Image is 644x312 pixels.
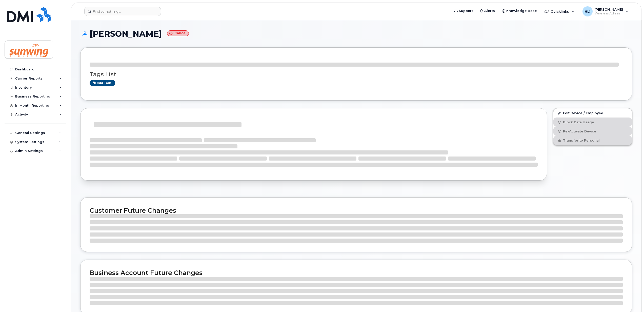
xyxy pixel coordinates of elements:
h2: Business Account Future Changes [90,269,623,277]
h3: Tags List [90,71,623,77]
h2: Customer Future Changes [90,207,623,214]
small: Cancel [167,30,189,36]
button: Re-Activate Device [553,127,632,136]
button: Block Data Usage [553,118,632,127]
a: Edit Device / Employee [553,108,632,118]
a: Add tags [90,80,115,86]
span: Re-Activate Device [563,129,596,133]
button: Transfer to Personal [553,136,632,145]
h1: [PERSON_NAME] [80,29,632,38]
